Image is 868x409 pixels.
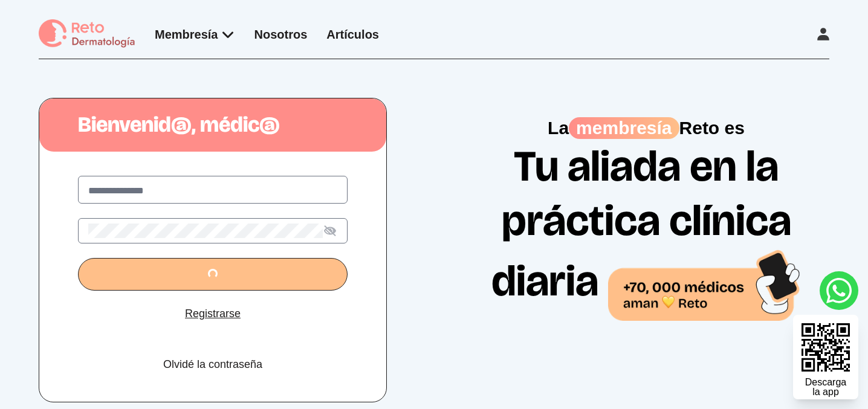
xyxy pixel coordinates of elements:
a: Registrarse [185,305,241,322]
p: La Reto es [472,117,820,139]
a: whatsapp button [820,271,858,310]
h1: Tu aliada en la práctica clínica diaria [472,139,820,321]
a: Olvidé la contraseña [163,356,262,373]
div: Membresía [155,26,235,43]
img: logo Reto dermatología [39,19,135,49]
span: membresía [569,117,679,139]
div: Descarga la app [805,378,846,397]
h1: Bienvenid@, médic@ [39,113,386,137]
a: Nosotros [254,28,308,41]
a: Artículos [326,28,379,41]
